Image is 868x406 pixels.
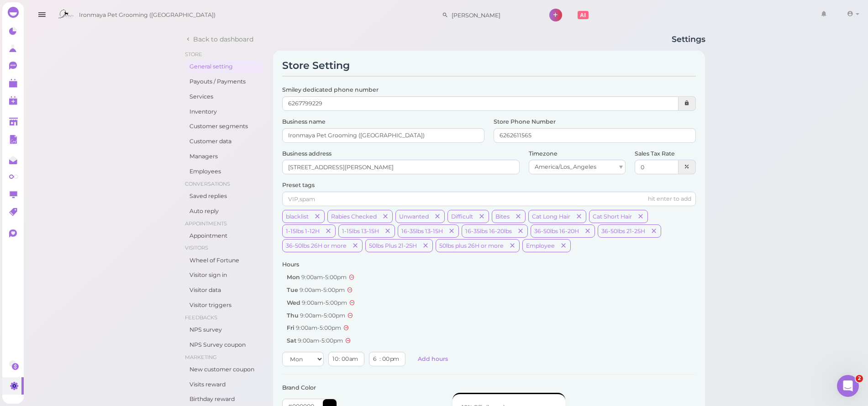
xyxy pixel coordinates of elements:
[15,95,74,104] div: Customer's notes?
[6,4,23,21] button: go back
[532,228,581,234] span: 36-50lbs 16-20H
[185,323,264,336] a: NPS survey
[185,393,264,406] a: Birthday reward
[185,120,264,133] a: Customer segments
[282,384,316,392] label: Brand Color
[27,70,37,79] img: Profile image for Lin
[112,278,168,287] div: Great, thank you.
[185,90,264,103] a: Services
[287,299,347,307] div: 9:00am - 5:00pm
[635,150,675,158] label: Sales Tax Rate
[600,228,647,234] span: 36-50lbs 21-25H
[44,11,63,21] p: Active
[185,105,264,118] a: Inventory
[287,324,295,331] b: Fri
[7,90,175,117] div: Lin says…
[79,2,216,28] span: Ironmaya Pet Grooming ([GEOGRAPHIC_DATA])
[529,150,558,158] label: Timezone
[340,228,381,234] span: 1-15lbs 13-15H
[185,180,264,187] li: Conversations
[282,118,326,126] label: Business name
[185,363,264,376] a: New customer coupon
[287,337,296,344] b: Sat
[591,213,634,220] span: Cat Short Hair
[39,71,156,79] div: joined the conversation
[7,90,81,110] div: Customer's notes?Add reaction
[185,51,264,58] li: Store
[282,96,679,111] div: 6267799229
[40,143,168,170] div: when customer sign in on pad, will the system pop up the "note" from other location
[157,122,168,131] div: yes
[648,195,691,203] div: hit enter to add
[185,229,264,242] a: Appointment
[287,312,345,320] div: 9:00am - 5:00pm
[494,118,556,126] label: Store Phone Number
[185,269,264,281] a: Visitor sign in
[185,205,264,218] a: Auto reply
[185,354,264,361] li: Marketing
[284,213,310,220] span: blacklist
[535,163,596,170] span: America/Los_Angeles
[33,138,175,176] div: when customer sign in on pad, will the system pop up the "note" from other location
[15,188,142,251] div: If you logged in an admin account that can manage other locations, we can turn on a feature which...
[282,60,696,72] h3: Store Setting
[150,117,175,137] div: yes
[7,183,150,256] div: If you logged in an admin account that can manage other locations, we can turn on a feature which...
[287,286,298,293] b: Tue
[287,324,341,332] div: 9:00am - 5:00pm
[367,242,419,249] span: 50lbs Plus 21-25H
[15,29,142,47] div: Our usual reply time 🕒
[185,60,264,73] a: General setting
[26,5,41,20] img: Profile image for Lin
[282,260,299,269] label: hours
[43,299,51,306] button: Gif picker
[463,228,514,234] span: 16-35lbs 16-20lbs
[185,190,264,203] a: Saved replies
[287,273,347,281] div: 9:00am - 5:00pm
[449,213,475,220] span: Difficult
[58,299,65,306] button: Start recording
[185,378,264,391] a: Visits reward
[284,228,321,234] span: 1-15lbs 1-12H
[287,299,300,306] b: Wed
[437,242,505,249] span: 50lbs plus 26H or more
[397,213,431,220] span: Unwanted
[287,312,299,319] b: Thu
[282,181,315,189] label: Preset tags
[856,375,863,382] span: 2
[672,35,705,46] h1: Settings
[7,183,175,273] div: Lin says…
[29,299,36,306] button: Emoji picker
[157,295,171,310] button: Send a message…
[287,274,300,281] b: Mon
[39,72,90,78] b: [PERSON_NAME]
[185,338,264,351] a: NPS Survey coupon
[7,273,175,304] div: robert says…
[15,54,94,60] div: Operator • AI Agent • 4h ago
[448,8,537,22] input: Search customer
[15,258,86,264] div: [PERSON_NAME] • 4h ago
[7,138,175,183] div: robert says…
[185,299,264,312] a: Visitor triggers
[44,5,104,11] h1: [PERSON_NAME]
[7,117,175,138] div: robert says…
[524,242,557,249] span: Employee
[185,314,264,321] li: Feedbacks
[160,4,177,20] div: Close
[185,35,253,44] a: Back to dashboard
[400,228,445,234] span: 16-35lbs 13-15H
[14,299,21,306] button: Upload attachment
[185,254,264,267] a: Wheel of Fortune
[185,220,264,227] li: Appointments
[287,286,345,294] div: 9:00am - 5:00pm
[7,69,175,90] div: Lin says…
[185,135,264,148] a: Customer data
[284,242,348,249] span: 36-50lbs 26H or more
[329,213,379,220] span: Rabies Checked
[185,244,264,251] li: Visitors
[8,280,175,295] textarea: Message…
[282,150,331,158] label: Business address
[185,165,264,178] a: Employees
[287,337,343,345] div: 9:00am - 5:00pm
[105,273,175,293] div: Great, thank you.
